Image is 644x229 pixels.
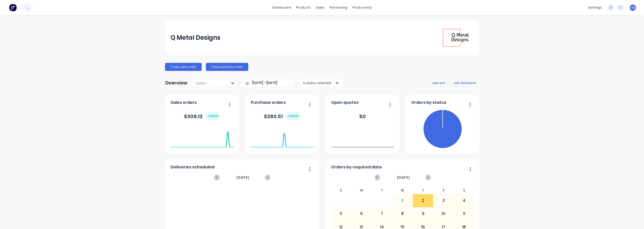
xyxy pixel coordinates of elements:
[454,187,474,194] div: S
[313,4,327,11] div: sales
[184,112,220,120] div: $ 309.12
[429,79,448,86] button: add card
[236,175,250,180] span: [DATE]
[392,187,413,194] div: W
[351,207,372,220] div: 6
[286,112,301,120] div: + 100 %
[411,100,447,106] span: Orders by status
[270,4,294,11] a: dashboard
[251,100,286,106] span: Purchase orders
[392,194,413,207] div: 1
[264,112,301,120] div: $ 280.51
[433,207,454,220] div: 10
[171,100,197,106] span: Sales orders
[165,63,202,71] button: Create sales order
[451,79,479,86] button: edit dashboard
[397,175,410,180] span: [DATE]
[351,187,372,194] div: M
[413,207,433,220] div: 9
[350,4,374,11] div: productivity
[392,207,413,220] div: 8
[413,194,433,207] div: 2
[171,164,215,170] span: Deliveries scheduled
[631,5,635,10] span: GQ
[585,4,604,11] div: settings
[331,100,359,106] span: Open quotes
[300,79,343,87] button: 4 status selected
[303,80,335,85] div: 4 status selected
[331,187,351,194] div: S
[433,187,454,194] div: F
[413,187,433,194] div: T
[206,63,248,71] button: Create purchase order
[454,207,474,220] div: 11
[9,4,17,11] img: Factory
[438,20,473,55] img: Q Metal Designs
[331,207,351,220] div: 5
[294,4,313,11] div: products
[171,33,220,43] div: Q Metal Designs
[372,187,392,194] div: T
[327,4,350,11] div: purchasing
[372,207,392,220] div: 7
[165,78,187,88] div: Overview
[433,194,454,207] div: 3
[331,164,382,170] span: Orders by required date
[454,194,474,207] div: 4
[206,112,220,120] div: + 100 %
[359,113,366,120] div: $ 0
